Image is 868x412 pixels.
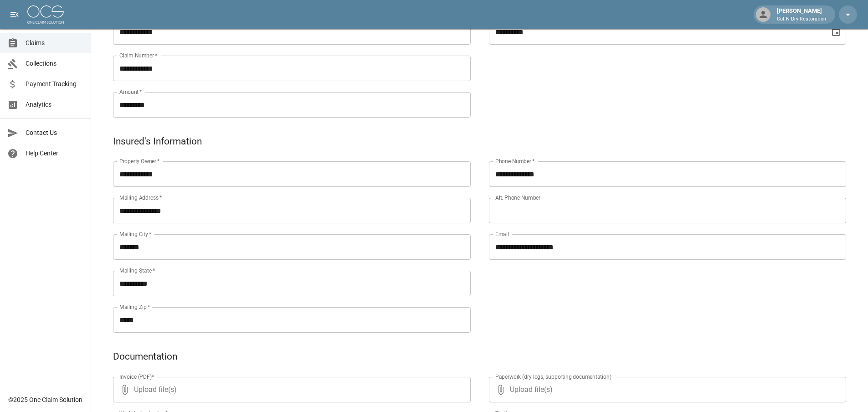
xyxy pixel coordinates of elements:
span: Claims [26,38,83,48]
label: Invoice (PDF)* [119,373,154,381]
label: Mailing Zip [119,303,150,311]
label: Email [495,230,509,238]
label: Mailing Address [119,194,162,201]
label: Amount [119,88,142,96]
div: © 2025 One Claim Solution [8,395,82,404]
img: ocs-logo-white-transparent.png [27,5,64,24]
button: Choose date, selected date is Aug 22, 2025 [827,23,845,41]
label: Alt. Phone Number [495,194,540,201]
button: open drawer [5,5,24,24]
label: Mailing City [119,230,152,238]
div: [PERSON_NAME] [773,6,830,23]
span: Upload file(s) [510,377,822,402]
span: Upload file(s) [134,377,446,402]
span: Collections [26,59,83,68]
label: Mailing State [119,267,155,274]
span: Help Center [26,149,83,158]
label: Property Owner [119,157,160,165]
label: Claim Number [119,51,157,59]
span: Payment Tracking [26,79,83,89]
p: Cut N Dry Restoration [777,15,826,23]
span: Analytics [26,100,83,109]
label: Paperwork (dry logs, supporting documentation) [495,373,611,381]
label: Phone Number [495,157,534,165]
span: Contact Us [26,128,83,138]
